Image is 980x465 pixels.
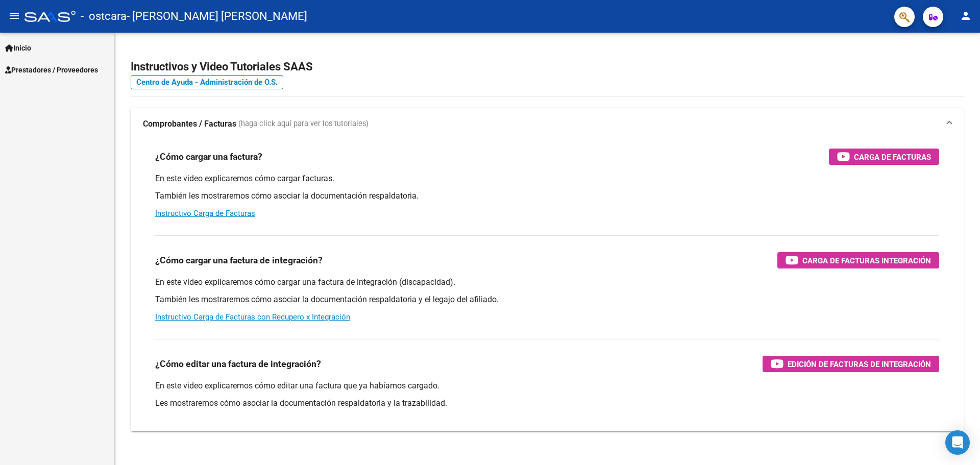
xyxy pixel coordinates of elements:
[960,10,972,22] mat-icon: person
[131,57,964,77] h2: Instructivos y Video Tutoriales SAAS
[763,356,939,372] button: Edición de Facturas de integración
[155,209,255,218] a: Instructivo Carga de Facturas
[8,10,20,22] mat-icon: menu
[802,254,931,267] span: Carga de Facturas Integración
[131,108,964,140] mat-expansion-panel-header: Comprobantes / Facturas (haga click aquí para ver los tutoriales)
[788,358,931,371] span: Edición de Facturas de integración
[5,42,31,54] span: Inicio
[143,118,236,130] strong: Comprobantes / Facturas
[155,150,262,164] h3: ¿Cómo cargar una factura?
[127,5,307,28] span: - [PERSON_NAME] [PERSON_NAME]
[155,277,939,288] p: En este video explicaremos cómo cargar una factura de integración (discapacidad).
[81,5,127,28] span: - ostcara
[829,149,939,165] button: Carga de Facturas
[155,357,321,371] h3: ¿Cómo editar una factura de integración?
[131,75,283,89] a: Centro de Ayuda - Administración de O.S.
[238,118,369,130] span: (haga click aquí para ver los tutoriales)
[155,173,939,184] p: En este video explicaremos cómo cargar facturas.
[5,64,98,76] span: Prestadores / Proveedores
[945,430,970,455] div: Open Intercom Messenger
[155,253,323,267] h3: ¿Cómo cargar una factura de integración?
[155,312,350,322] a: Instructivo Carga de Facturas con Recupero x Integración
[131,140,964,431] div: Comprobantes / Facturas (haga click aquí para ver los tutoriales)
[155,294,939,305] p: También les mostraremos cómo asociar la documentación respaldatoria y el legajo del afiliado.
[854,151,931,163] span: Carga de Facturas
[155,398,939,409] p: Les mostraremos cómo asociar la documentación respaldatoria y la trazabilidad.
[155,190,939,202] p: También les mostraremos cómo asociar la documentación respaldatoria.
[155,380,939,391] p: En este video explicaremos cómo editar una factura que ya habíamos cargado.
[777,252,939,268] button: Carga de Facturas Integración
